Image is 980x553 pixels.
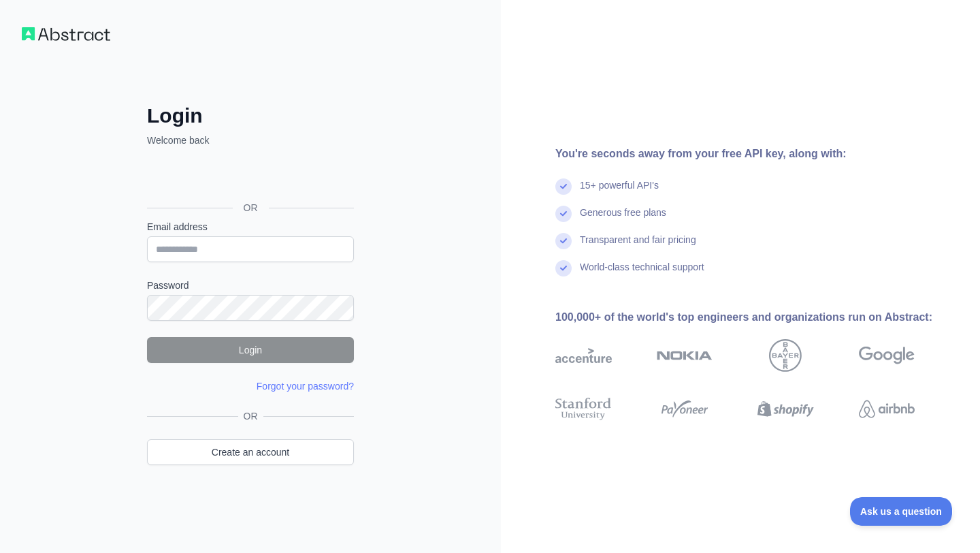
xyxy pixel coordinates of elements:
iframe: Sign in with Google Button [140,162,358,192]
img: check mark [555,178,572,195]
a: Forgot your password? [257,381,354,392]
img: google [859,339,915,372]
img: bayer [769,339,802,372]
a: Create an account [147,439,354,465]
span: OR [238,409,263,423]
img: check mark [555,260,572,276]
p: Welcome back [147,133,354,147]
img: check mark [555,233,572,249]
h2: Login [147,104,354,128]
iframe: Toggle Customer Support [850,497,953,526]
div: You're seconds away from your free API key, along with: [555,146,958,162]
img: Workflow [22,27,110,41]
div: 100,000+ of the world's top engineers and organizations run on Abstract: [555,309,958,326]
img: accenture [555,339,612,372]
img: stanford university [555,395,612,423]
label: Email address [147,220,354,234]
img: nokia [657,339,713,372]
div: 15+ powerful API's [580,178,659,206]
label: Password [147,279,354,292]
img: airbnb [859,395,915,423]
img: check mark [555,206,572,222]
img: shopify [757,395,814,423]
div: Generous free plans [580,206,666,233]
img: payoneer [657,395,713,423]
div: World-class technical support [580,260,704,287]
div: Transparent and fair pricing [580,233,696,260]
button: Login [147,337,354,363]
span: OR [233,201,269,215]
